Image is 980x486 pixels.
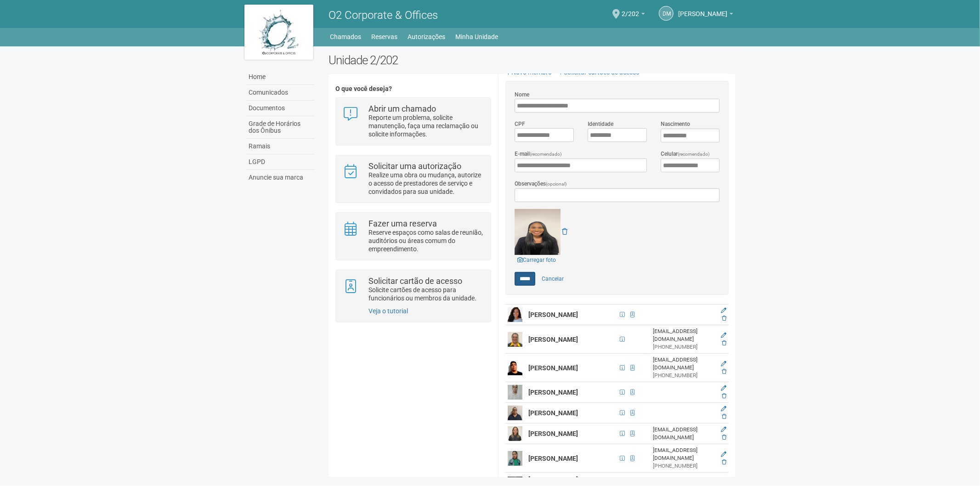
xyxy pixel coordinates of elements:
a: LGPD [247,154,315,170]
img: user.png [508,426,522,441]
a: Autorizações [408,30,446,43]
a: Editar membro [721,385,726,391]
a: Editar membro [721,477,726,483]
a: Editar membro [721,451,726,458]
a: Abrir um chamado Reporte um problema, solicite manutenção, faça uma reclamação ou solicite inform... [343,105,484,138]
span: DIEGO MEDEIROS [678,1,727,17]
label: Nome [515,90,529,99]
div: [EMAIL_ADDRESS][DOMAIN_NAME] [653,446,715,462]
label: E-mail [515,150,562,158]
a: Anuncie sua marca [247,170,315,185]
h4: O que você deseja? [335,85,491,92]
a: Fazer uma reserva Reserve espaços como salas de reunião, auditórios ou áreas comum do empreendime... [343,220,484,253]
a: Excluir membro [722,434,726,441]
a: Remover [562,228,567,235]
label: Observações [515,180,567,188]
a: Documentos [247,101,315,116]
p: Solicite cartões de acesso para funcionários ou membros da unidade. [368,286,484,302]
a: Editar membro [721,406,726,412]
a: Ramais [247,139,315,154]
strong: [PERSON_NAME] [528,455,578,462]
img: user.png [508,406,522,420]
img: user.png [508,385,522,400]
span: (recomendado) [530,152,562,157]
a: Solicitar cartão de acesso Solicite cartões de acesso para funcionários ou membros da unidade. [343,277,484,302]
img: GetFile [515,209,561,255]
strong: [PERSON_NAME] [528,389,578,396]
a: Carregar foto [515,255,559,265]
img: user.png [508,307,522,322]
a: 2/202 [622,11,645,19]
span: (opcional) [546,181,567,186]
strong: Solicitar uma autorização [368,161,461,171]
div: [EMAIL_ADDRESS][DOMAIN_NAME] [653,328,715,343]
img: user.png [508,361,522,375]
strong: [PERSON_NAME] [528,336,578,343]
label: CPF [515,120,525,128]
a: [PERSON_NAME] [678,11,733,19]
label: Nascimento [661,120,690,128]
div: [EMAIL_ADDRESS][DOMAIN_NAME] [653,356,715,372]
a: Grade de Horários dos Ônibus [247,116,315,139]
a: Excluir membro [722,413,726,420]
div: [PHONE_NUMBER] [653,343,715,351]
p: Realize uma obra ou mudança, autorize o acesso de prestadores de serviço e convidados para sua un... [368,171,484,196]
label: Celular [661,150,710,158]
span: O2 Corporate & Offices [329,9,438,22]
a: Solicitar uma autorização Realize uma obra ou mudança, autorize o acesso de prestadores de serviç... [343,162,484,196]
img: logo.jpg [244,5,313,60]
a: Excluir membro [722,393,726,399]
strong: Solicitar cartão de acesso [368,276,462,286]
a: Comunicados [247,85,315,101]
strong: [PERSON_NAME] [528,430,578,437]
strong: Abrir um chamado [368,104,436,113]
a: Veja o tutorial [368,307,408,315]
div: [PHONE_NUMBER] [653,372,715,379]
span: (recomendado) [678,152,710,157]
div: [EMAIL_ADDRESS][DOMAIN_NAME] [653,426,715,441]
a: Reservas [372,30,398,43]
p: Reserve espaços como salas de reunião, auditórios ou áreas comum do empreendimento. [368,228,484,253]
a: Excluir membro [722,315,726,322]
span: 2/202 [622,1,639,17]
strong: Fazer uma reserva [368,219,437,228]
a: Excluir membro [722,340,726,346]
a: Editar membro [721,426,726,433]
a: Excluir membro [722,368,726,375]
strong: [PERSON_NAME] [528,311,578,318]
a: Minha Unidade [456,30,498,43]
a: Editar membro [721,361,726,367]
div: [PHONE_NUMBER] [653,462,715,470]
img: user.png [508,451,522,466]
p: Reporte um problema, solicite manutenção, faça uma reclamação ou solicite informações. [368,113,484,138]
a: Cancelar [537,272,569,286]
strong: [PERSON_NAME] [528,409,578,417]
a: Home [247,69,315,85]
h2: Unidade 2/202 [329,53,736,67]
a: Editar membro [721,307,726,314]
label: Identidade [588,120,613,128]
strong: [PERSON_NAME] [528,364,578,372]
a: DM [659,6,674,21]
a: Excluir membro [722,459,726,465]
img: user.png [508,332,522,347]
a: Editar membro [721,332,726,339]
a: Chamados [330,30,362,43]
